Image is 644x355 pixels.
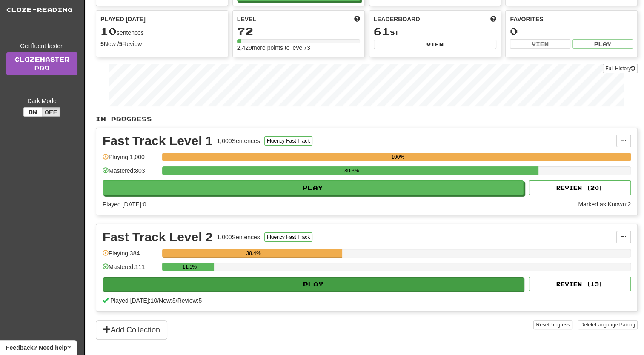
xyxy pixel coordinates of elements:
span: Score more points to level up [354,15,360,23]
div: 1,000 Sentences [217,137,260,145]
button: Play [103,180,524,195]
span: / [176,297,177,304]
button: DeleteLanguage Pairing [578,320,638,329]
button: Play [572,39,633,49]
div: 72 [237,26,360,37]
div: 100% [165,153,631,161]
button: On [23,107,42,117]
a: ClozemasterPro [6,52,77,75]
span: Leaderboard [374,15,420,23]
button: Play [103,277,524,292]
button: ResetProgress [533,320,572,329]
div: 38.4% [165,249,342,258]
div: 80.3% [165,166,538,175]
strong: 5 [119,40,123,47]
span: Played [DATE]: 10 [110,297,157,304]
button: Review (20) [529,180,631,195]
div: Fast Track Level 1 [103,135,213,147]
div: Mastered: 111 [103,263,158,277]
span: Progress [550,322,570,328]
button: Add Collection [96,320,167,340]
button: Off [42,107,60,117]
span: / [157,297,159,304]
div: 11.1% [165,263,214,271]
span: Review: 5 [177,297,202,304]
div: Marked as Known: 2 [578,200,631,209]
span: Level [237,15,256,23]
div: Playing: 1,000 [103,153,158,167]
div: 1,000 Sentences [217,233,260,241]
div: 0 [510,26,633,37]
strong: 5 [100,40,104,47]
button: Fluency Fast Track [264,232,312,242]
span: Played [DATE]: 0 [103,201,146,208]
span: Played [DATE] [100,15,146,23]
div: Fast Track Level 2 [103,231,213,243]
div: Dark Mode [6,97,77,105]
div: sentences [100,26,223,37]
span: This week in points, UTC [490,15,496,23]
button: Full History [603,64,638,73]
div: 2,429 more points to level 73 [237,43,360,52]
span: Language Pairing [595,322,635,328]
button: View [510,39,570,49]
span: 61 [374,25,390,37]
p: In Progress [96,115,638,123]
div: Favorites [510,15,633,23]
div: New / Review [100,40,223,48]
div: st [374,26,497,37]
span: New: 5 [159,297,176,304]
button: Fluency Fast Track [264,136,312,146]
div: Get fluent faster. [6,42,77,50]
button: View [374,40,497,49]
button: Review (15) [529,277,631,291]
div: Mastered: 803 [103,166,158,180]
span: Open feedback widget [6,344,71,352]
div: Playing: 384 [103,249,158,263]
span: 10 [100,25,117,37]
